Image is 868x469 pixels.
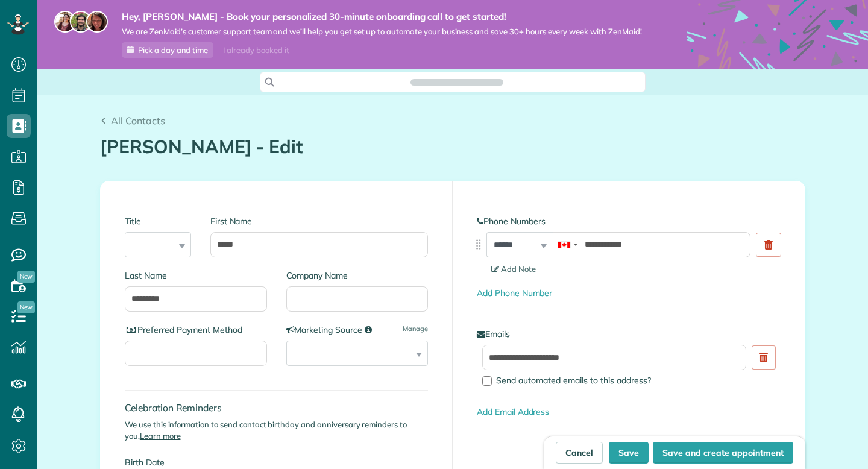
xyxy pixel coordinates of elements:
span: Send automated emails to this address? [496,375,651,386]
label: Preferred Payment Method [125,324,267,336]
span: Search ZenMaid… [423,76,491,88]
span: All Contacts [111,115,165,127]
a: Manage [403,324,428,333]
a: Learn more [140,431,181,441]
a: All Contacts [100,113,165,128]
label: First Name [210,215,428,227]
p: We use this information to send contact birthday and anniversary reminders to you. [125,419,428,442]
div: I already booked it [216,43,296,58]
a: Cancel [556,442,603,464]
h4: Celebration Reminders [125,403,428,413]
label: Title [125,215,191,227]
a: Add Email Address [477,406,549,417]
label: Birth Date [125,456,327,468]
button: Save and create appointment [653,442,793,464]
span: New [17,301,35,313]
h1: [PERSON_NAME] - Edit [100,137,805,157]
span: Add Note [491,264,536,274]
a: Add Phone Number [477,288,552,298]
button: Save [609,442,649,464]
label: Last Name [125,269,267,282]
span: New [17,271,35,283]
span: Pick a day and time [138,45,208,55]
strong: Hey, [PERSON_NAME] - Book your personalized 30-minute onboarding call to get started! [122,11,642,23]
label: Marketing Source [286,324,429,336]
label: Company Name [286,269,429,282]
img: michelle-19f622bdf1676172e81f8f8fba1fb50e276960ebfe0243fe18214015130c80e4.jpg [86,11,108,33]
span: We are ZenMaid’s customer support team and we’ll help you get set up to automate your business an... [122,27,642,37]
img: jorge-587dff0eeaa6aab1f244e6dc62b8924c3b6ad411094392a53c71c6c4a576187d.jpg [70,11,92,33]
a: Pick a day and time [122,42,213,58]
label: Phone Numbers [477,215,781,227]
div: Canada: +1 [553,233,581,257]
img: maria-72a9807cf96188c08ef61303f053569d2e2a8a1cde33d635c8a3ac13582a053d.jpg [54,11,76,33]
label: Emails [477,328,781,340]
img: drag_indicator-119b368615184ecde3eda3c64c821f6cf29d3e2b97b89ee44bc31753036683e5.png [472,238,485,251]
